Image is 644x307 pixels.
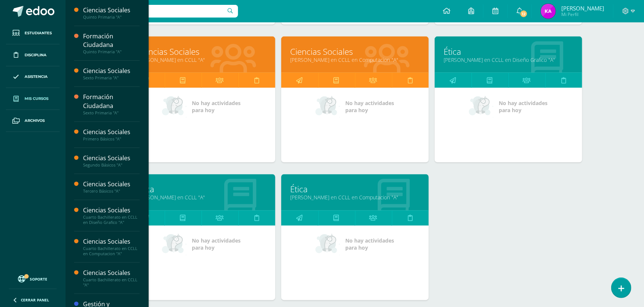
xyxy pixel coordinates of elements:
[541,4,556,19] img: ee9905f3ddea80430bd35db111ce2314.png
[291,194,419,201] a: [PERSON_NAME] en CCLL en Computacion "A"
[83,206,140,215] div: Ciencias Sociales
[192,237,241,251] span: No hay actividades para hoy
[444,56,573,63] a: [PERSON_NAME] en CCLL en Diseño Grafico "A"
[25,52,47,58] span: Disciplina
[83,277,140,288] div: Cuarto Bachillerato en CCLL "A"
[291,56,419,63] a: [PERSON_NAME] en CCLL en Computacion "A"
[83,269,140,277] div: Ciencias Sociales
[162,95,187,118] img: no_activities_small.png
[6,110,60,132] a: Archivos
[83,189,140,194] div: Tercero Básicos "A"
[469,95,494,118] img: no_activities_small.png
[291,46,419,57] a: Ciencias Sociales
[520,10,528,18] span: 12
[83,49,140,54] div: Quinto Primaria "A"
[291,184,419,195] a: Ética
[83,154,140,168] a: Ciencias SocialesSegundo Básicos "A"
[345,99,394,114] span: No hay actividades para hoy
[83,180,140,189] div: Ciencias Sociales
[83,269,140,288] a: Ciencias SocialesCuarto Bachillerato en CCLL "A"
[83,206,140,225] a: Ciencias SocialesCuarto Bachillerato en CCLL en Diseño Grafico "A"
[83,136,140,142] div: Primero Básicos "A"
[25,96,48,102] span: Mis cursos
[192,99,241,114] span: No hay actividades para hoy
[83,6,140,20] a: Ciencias SocialesQuinto Primaria "A"
[561,4,604,12] span: [PERSON_NAME]
[25,30,52,36] span: Estudiantes
[83,32,140,54] a: Formación CiudadanaQuinto Primaria "A"
[345,237,394,251] span: No hay actividades para hoy
[83,237,140,256] a: Ciencias SocialesCuarto Bachillerato en CCLL en Computacion "A"
[83,6,140,15] div: Ciencias Sociales
[162,233,187,256] img: no_activities_small.png
[9,273,57,284] a: Soporte
[137,56,266,63] a: [PERSON_NAME] en CCLL "A"
[499,99,548,114] span: No hay actividades para hoy
[83,93,140,110] div: Formación Ciudadana
[83,128,140,142] a: Ciencias SocialesPrimero Básicos "A"
[83,154,140,162] div: Ciencias Sociales
[30,276,48,282] span: Soporte
[315,233,340,256] img: no_activities_small.png
[83,237,140,246] div: Ciencias Sociales
[83,128,140,136] div: Ciencias Sociales
[83,215,140,225] div: Cuarto Bachillerato en CCLL en Diseño Grafico "A"
[6,66,60,88] a: Asistencia
[25,118,45,124] span: Archivos
[137,46,266,57] a: Ciencias Sociales
[6,44,60,66] a: Disciplina
[83,15,140,20] div: Quinto Primaria "A"
[6,88,60,110] a: Mis cursos
[21,297,49,303] span: Cerrar panel
[83,93,140,115] a: Formación CiudadanaSexto Primaria "A"
[83,246,140,256] div: Cuarto Bachillerato en CCLL en Computacion "A"
[137,194,266,201] a: [PERSON_NAME] en CCLL "A"
[6,22,60,44] a: Estudiantes
[137,184,266,195] a: Ética
[83,32,140,49] div: Formación Ciudadana
[561,11,604,18] span: Mi Perfil
[444,46,573,57] a: Ética
[83,162,140,168] div: Segundo Básicos "A"
[25,74,48,80] span: Asistencia
[83,75,140,80] div: Sexto Primaria "A"
[83,67,140,80] a: Ciencias SocialesSexto Primaria "A"
[315,95,340,118] img: no_activities_small.png
[83,180,140,194] a: Ciencias SocialesTercero Básicos "A"
[83,110,140,115] div: Sexto Primaria "A"
[70,5,238,18] input: Busca un usuario...
[83,67,140,75] div: Ciencias Sociales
